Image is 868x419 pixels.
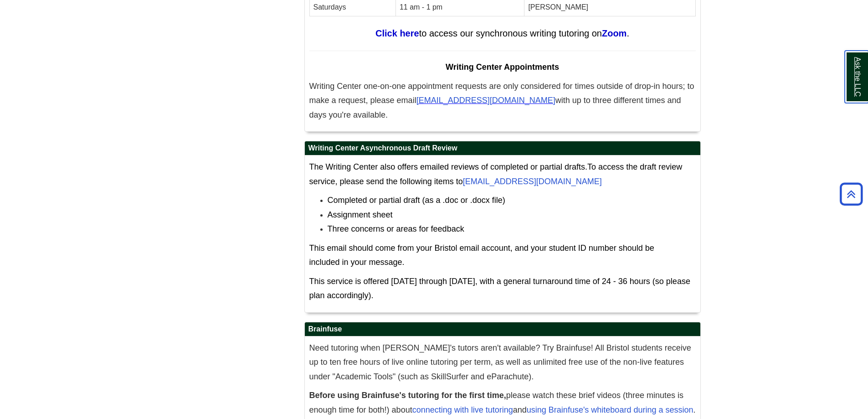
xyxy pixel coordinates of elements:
span: This service is offered [DATE] through [DATE], with a general turnaround time of 24 - 36 hours (s... [309,277,690,300]
a: [EMAIL_ADDRESS][DOMAIN_NAME] [416,97,555,104]
span: Need tutoring when [PERSON_NAME]'s tutors aren't available? Try Brainfuse! All Bristol students r... [309,343,691,381]
a: connecting with live tutoring [412,405,513,414]
span: Completed or partial draft (as a .doc or .docx file) [328,196,505,205]
span: with up to three different times and days you're available. [309,96,681,119]
span: The Writing Center also offers emailed reviews of completed or partial drafts. [309,162,588,171]
span: [EMAIL_ADDRESS][DOMAIN_NAME] [416,96,555,105]
a: Zoom [602,28,627,38]
span: To access the draft review service, please send the following items to [309,162,683,186]
span: please watch these brief videos (three minutes is enough time for both!) about and . [309,391,696,414]
a: [EMAIL_ADDRESS][DOMAIN_NAME] [463,177,602,186]
span: Writing Center one-on-one appointment requests are only considered for times outside of drop-in h... [309,82,694,105]
span: Three concerns or areas for feedback [328,224,464,233]
h2: Writing Center Asynchronous Draft Review [305,141,700,155]
span: . [627,28,629,38]
span: This email should come from your Bristol email account, and your student ID number should be incl... [309,243,654,267]
span: to access our synchronous writing tutoring on [419,28,602,38]
a: Click here [375,28,419,38]
h2: Brainfuse [305,322,700,336]
a: using Brainfuse's whiteboard during a session [527,405,693,414]
span: Assignment sheet [328,210,393,219]
a: Back to Top [837,188,866,200]
strong: Before using Brainfuse's tutoring for the first time, [309,391,506,400]
span: Writing Center Appointments [446,62,559,72]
